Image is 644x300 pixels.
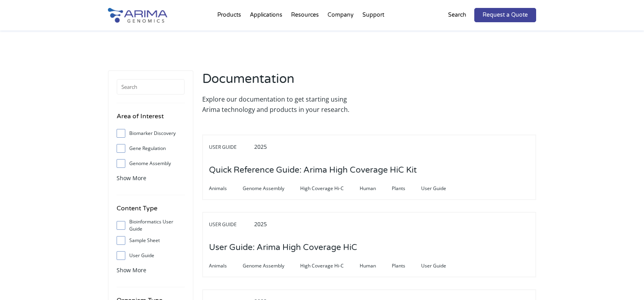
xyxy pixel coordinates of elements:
span: Animals [209,184,243,193]
label: Sample Sheet [117,235,185,246]
p: Explore our documentation to get starting using Arima technology and products in your research. [202,94,365,115]
label: Gene Regulation [117,142,185,154]
span: Plants [392,261,421,271]
span: Human [360,261,392,271]
span: Genome Assembly [243,184,300,193]
span: 2025 [254,143,267,150]
label: Biomarker Discovery [117,127,185,139]
span: User Guide [209,142,253,152]
a: User Guide: Arima High Coverage HiC [209,243,357,252]
h3: User Guide: Arima High Coverage HiC [209,235,357,260]
label: Bioinformatics User Guide [117,219,185,231]
p: Search [448,10,466,20]
span: Genome Assembly [243,261,300,271]
span: User Guide [209,220,253,229]
span: Human [360,184,392,193]
span: User Guide [421,184,462,193]
a: Request a Quote [474,8,536,22]
h4: Content Type [117,203,185,219]
span: Animals [209,261,243,271]
h4: Area of Interest [117,111,185,127]
span: High Coverage Hi-C [300,261,360,271]
label: Genome Assembly [117,158,185,169]
input: Search [117,79,185,95]
span: Show More [117,174,146,182]
a: Quick Reference Guide: Arima High Coverage HiC Kit [209,166,417,175]
span: Show More [117,266,146,274]
label: User Guide [117,250,185,262]
span: High Coverage Hi-C [300,184,360,193]
h3: Quick Reference Guide: Arima High Coverage HiC Kit [209,158,417,183]
img: Arima-Genomics-logo [108,8,167,23]
span: User Guide [421,261,462,271]
h2: Documentation [202,70,365,94]
span: Plants [392,184,421,193]
span: 2025 [254,220,267,228]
